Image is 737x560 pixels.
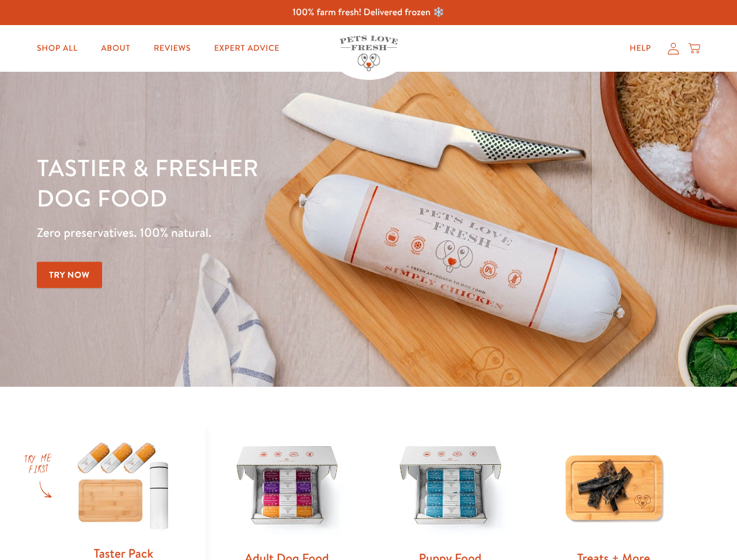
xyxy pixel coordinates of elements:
a: Try Now [37,262,102,288]
a: Expert Advice [205,37,289,60]
img: Pets Love Fresh [340,36,398,71]
a: Reviews [144,37,200,60]
a: Help [620,37,661,60]
p: Zero preservatives. 100% natural. [37,222,479,243]
h1: Tastier & fresher dog food [37,152,479,213]
a: About [92,37,139,60]
a: Shop All [27,37,87,60]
